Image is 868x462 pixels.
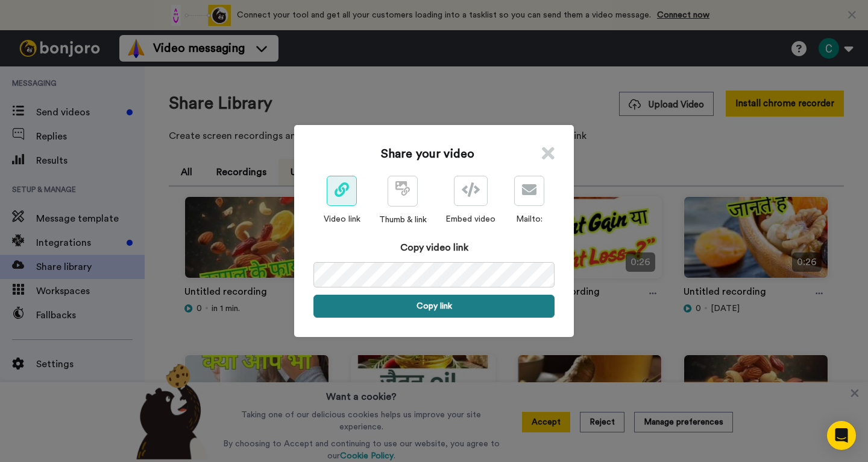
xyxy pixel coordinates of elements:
[827,421,856,450] div: Open Intercom Messenger
[313,295,555,318] button: Copy link
[313,240,555,255] div: Copy video link
[514,213,544,225] div: Mailto:
[379,214,427,226] div: Thumb & link
[381,146,474,162] h1: Share your video
[324,213,360,225] div: Video link
[445,213,495,225] div: Embed video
